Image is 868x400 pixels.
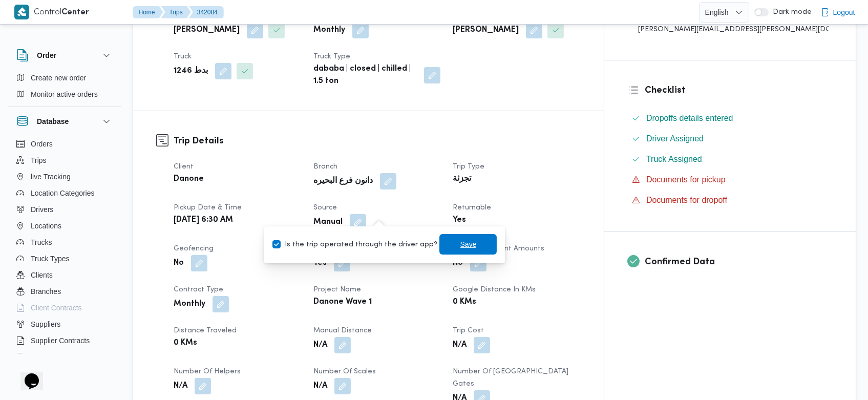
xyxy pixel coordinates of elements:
[453,296,476,308] b: 0 KMs
[174,245,214,252] span: Geofencing
[460,238,477,250] span: Save
[453,368,568,387] span: Number of [GEOGRAPHIC_DATA] Gates
[453,163,484,170] span: Trip Type
[174,368,241,375] span: Number of Helpers
[646,114,733,122] span: Dropoffs details entered
[628,110,833,127] button: Dropoffs details entered
[37,49,56,61] h3: Order
[174,298,205,310] b: Monthly
[646,175,726,184] span: Documents for pickup
[12,169,117,185] button: live Tracking
[12,332,117,349] button: Supplier Contracts
[453,327,484,334] span: Trip Cost
[31,203,53,216] span: Drivers
[12,267,117,283] button: Clients
[16,115,113,128] button: Database
[628,151,833,167] button: Truck Assigned
[31,187,95,199] span: Location Categories
[37,115,69,128] h3: Database
[174,380,187,392] b: N/A
[12,185,117,201] button: Location Categories
[31,154,47,166] span: Trips
[646,194,727,206] span: Documents for dropoff
[646,153,702,165] span: Truck Assigned
[8,136,121,357] div: Database
[174,214,233,226] b: [DATE] 6:30 AM
[174,65,208,77] b: بدط 1246
[313,286,361,293] span: Project Name
[12,234,117,250] button: Trucks
[645,83,833,97] h3: Checklist
[31,236,52,248] span: Trucks
[313,296,372,308] b: Danone Wave 1
[174,53,192,60] span: Truck
[632,24,829,35] div: [PERSON_NAME][EMAIL_ADDRESS][PERSON_NAME][DOMAIN_NAME]
[313,216,343,228] b: Manual
[313,204,337,211] span: Source
[12,152,117,169] button: Trips
[833,6,855,18] span: Logout
[313,163,337,170] span: Branch
[313,380,327,392] b: N/A
[31,318,60,330] span: Suppliers
[62,9,90,16] b: Center
[313,24,345,36] b: Monthly
[31,351,56,363] span: Devices
[646,174,726,186] span: Documents for pickup
[272,239,437,251] label: Is the trip operated through the driver app?
[646,155,702,163] span: Truck Assigned
[12,316,117,332] button: Suppliers
[453,214,466,226] b: Yes
[453,204,491,211] span: Returnable
[174,134,581,148] h3: Trip Details
[174,173,204,185] b: Danone
[646,112,733,124] span: Dropoffs details entered
[313,368,376,375] span: Number of Scales
[31,302,82,314] span: Client Contracts
[161,6,191,18] button: Trips
[453,173,471,185] b: تجزئة
[628,192,833,208] button: Documents for dropoff
[817,2,859,23] button: Logout
[646,134,704,143] span: Driver Assigned
[453,339,467,351] b: N/A
[313,53,350,60] span: Truck Type
[8,70,121,107] div: Order
[16,49,113,61] button: Order
[31,88,98,100] span: Monitor active orders
[10,359,43,390] iframe: chat widget
[646,133,704,145] span: Driver Assigned
[628,172,833,188] button: Documents for pickup
[313,339,327,351] b: N/A
[14,5,29,19] img: X8yXhbKr1z7QwAAAABJRU5ErkJggg==
[439,234,497,255] button: Save
[174,24,240,36] b: [PERSON_NAME]
[12,70,117,86] button: Create new order
[12,300,117,316] button: Client Contracts
[31,269,53,281] span: Clients
[453,24,519,36] b: [PERSON_NAME]
[189,6,224,18] button: 342084
[453,286,536,293] span: Google distance in KMs
[12,250,117,267] button: Truck Types
[12,201,117,218] button: Drivers
[174,286,223,293] span: Contract Type
[12,283,117,300] button: Branches
[31,220,61,232] span: Locations
[133,6,163,18] button: Home
[31,252,69,265] span: Truck Types
[769,8,812,16] span: Dark mode
[31,171,71,183] span: live Tracking
[31,138,53,150] span: Orders
[174,204,242,211] span: Pickup date & time
[646,196,727,204] span: Documents for dropoff
[31,334,90,347] span: Supplier Contracts
[174,337,197,349] b: 0 KMs
[31,72,86,84] span: Create new order
[174,163,194,170] span: Client
[31,285,61,298] span: Branches
[313,327,372,334] span: Manual Distance
[174,327,237,334] span: Distance Traveled
[645,255,833,269] h3: Confirmed Data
